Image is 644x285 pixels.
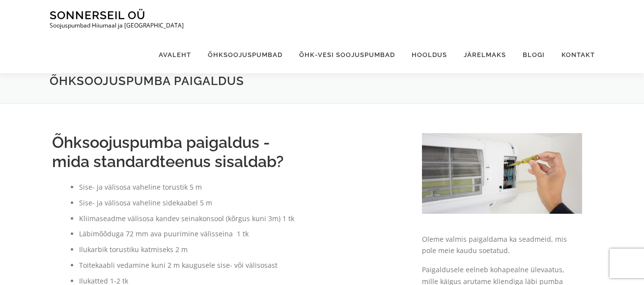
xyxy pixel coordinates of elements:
[422,133,583,213] img: aircon-repair-
[150,36,199,73] a: Avaleht
[50,22,184,29] p: Soojuspumbad Hiiumaal ja [GEOGRAPHIC_DATA]
[553,36,595,73] a: Kontakt
[50,8,145,22] a: Sonnerseil OÜ
[79,228,402,240] li: Läbimõõduga 72 mm ava puurimine välisseina 1 tk
[455,36,514,73] a: Järelmaks
[291,36,403,73] a: Õhk-vesi soojuspumbad
[403,36,455,73] a: Hooldus
[514,36,553,73] a: Blogi
[422,234,567,256] span: Oleme valmis paigaldama ka seadmeid, mis pole meie kaudu soetatud.
[50,73,595,88] h1: Õhksoojuspumba paigaldus
[79,213,402,225] li: Kliimaseadme välisosa kandev seinakonsool (kõrgus kuni 3m) 1 tk
[199,36,291,73] a: Õhksoojuspumbad
[52,133,402,171] h2: Õhksoojuspumba paigaldus - mida standardteenus sisaldab?
[79,244,402,256] li: Ilukarbik torustiku katmiseks 2 m
[79,181,402,193] li: Sise- ja välisosa vaheline torustik 5 m
[79,259,402,271] li: Toitekaabli vedamine kuni 2 m kaugusele sise- või välisosast
[79,197,402,209] li: Sise- ja välisosa vaheline sidekaabel 5 m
